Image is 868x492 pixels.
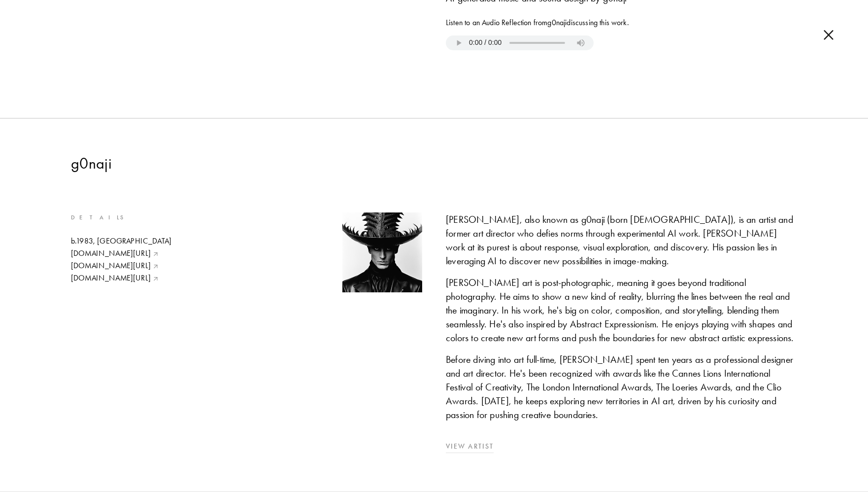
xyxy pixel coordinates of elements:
img: cross.b43b024a.svg [824,30,834,40]
div: [PERSON_NAME] art is post-photographic, meaning it goes beyond traditional photography. He aims t... [446,276,797,345]
h2: g0naji [71,153,422,173]
audio: https://storage.googleapis.com/fellowship-2022/dailies-2/audio/g0naji-the-box-the-box-door-30-los... [446,35,594,50]
img: Download Pointer [154,273,159,283]
a: View Artist [446,441,797,452]
div: [PERSON_NAME], also known as g0naji (born [DEMOGRAPHIC_DATA]), is an artist and former art direct... [446,212,797,268]
a: [DOMAIN_NAME][URL] [71,273,171,283]
img: Download Pointer [154,248,159,259]
a: [DOMAIN_NAME][URL] [71,260,171,271]
img: Download Pointer [154,260,159,271]
a: [DOMAIN_NAME][URL] [71,248,171,259]
span: Listen to an Audio Reflection from g0naji discussing this work. [446,17,797,28]
div: b.1983, [GEOGRAPHIC_DATA] [71,236,171,246]
p: Details [71,212,171,223]
div: Before diving into art full-time, [PERSON_NAME] spent ten years as a professional designer and ar... [446,352,797,422]
img: Artist's profile picture [342,212,422,292]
